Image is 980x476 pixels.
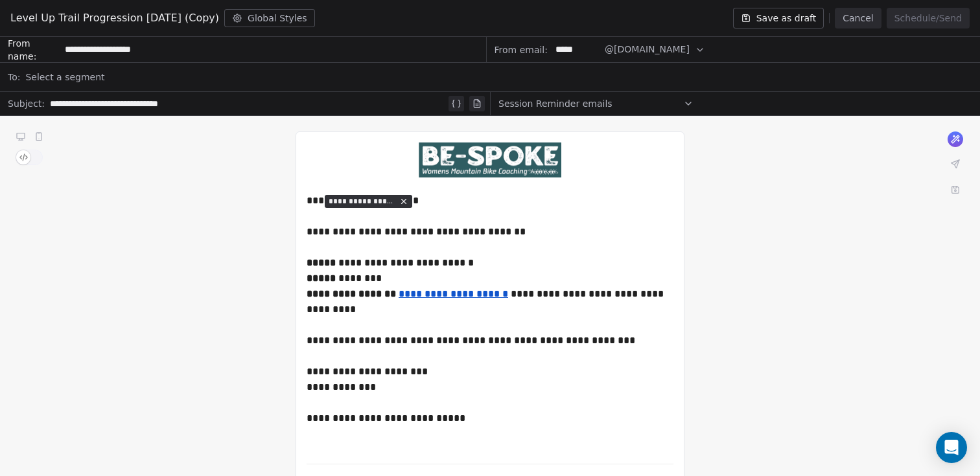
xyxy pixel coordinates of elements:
button: Schedule/Send [887,8,970,28]
span: Session Reminder emails [498,97,612,110]
span: Subject: [8,97,45,114]
button: Cancel [835,8,881,28]
button: Global Styles [224,9,315,27]
span: To: [8,71,20,84]
span: Level Up Trail Progression [DATE] (Copy) [10,10,219,26]
span: From email: [495,43,548,56]
button: Save as draft [733,8,824,28]
div: Open Intercom Messenger [936,432,967,463]
span: Select a segment [25,71,104,84]
span: @[DOMAIN_NAME] [605,43,690,56]
span: From name: [8,37,60,63]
